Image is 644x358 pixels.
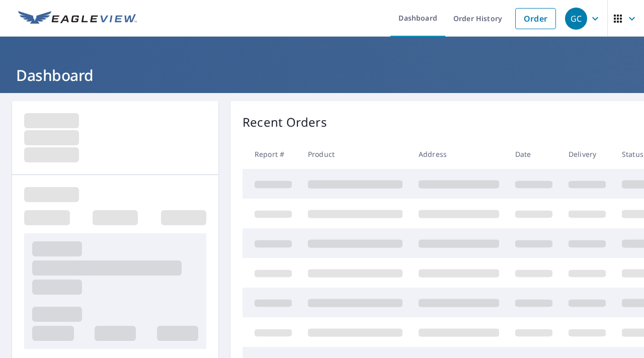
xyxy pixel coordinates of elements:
th: Report # [243,139,300,169]
h1: Dashboard [12,65,632,85]
div: GC [565,8,587,30]
th: Date [507,139,560,169]
img: EV Logo [18,11,137,26]
p: Recent Orders [243,113,327,131]
th: Product [300,139,411,169]
th: Address [411,139,507,169]
th: Delivery [560,139,614,169]
a: Order [515,8,556,29]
